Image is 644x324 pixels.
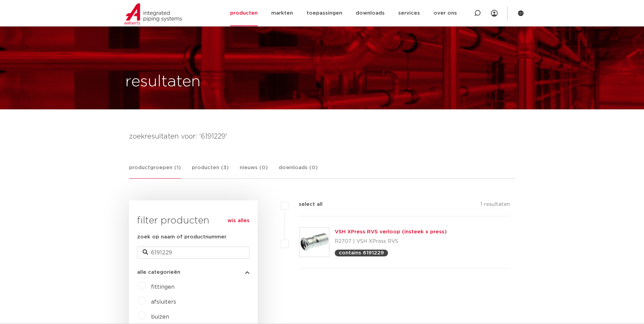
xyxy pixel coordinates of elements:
[151,284,174,290] a: fittingen
[125,71,201,93] h1: resultaten
[129,131,515,142] h4: zoekresultaten voor: '6191229'
[279,164,318,178] a: downloads (0)
[227,217,250,225] a: wis alles
[137,247,250,259] input: zoeken
[137,270,250,275] button: alle categorieën
[129,164,181,179] a: productgroepen (1)
[151,314,169,320] a: buizen
[137,214,250,228] h3: filter producten
[137,270,180,275] span: alle categorieën
[289,200,323,209] label: select all
[192,164,229,178] a: producten (3)
[339,250,384,255] p: contains 6191229
[480,200,510,211] p: 1 resultaten
[335,236,447,247] p: R2707 | VSH XPress RVS
[240,164,268,178] a: nieuws (0)
[151,299,176,305] a: afsluiters
[137,233,226,241] label: zoek op naam of productnummer
[335,229,447,234] a: VSH XPress RVS verloop (insteek x press)
[300,228,329,257] img: Thumbnail for VSH XPress RVS verloop (insteek x press)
